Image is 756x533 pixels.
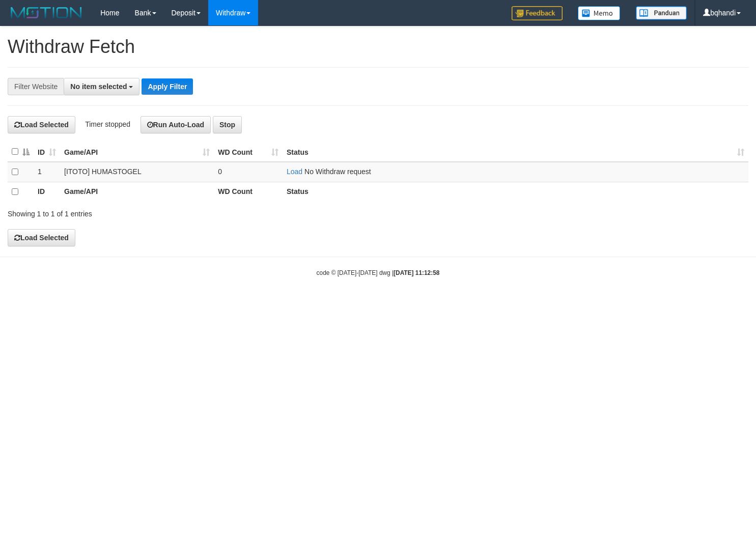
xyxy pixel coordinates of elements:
th: Status [283,182,748,202]
span: No Withdraw request [304,167,371,176]
th: WD Count: activate to sort column ascending [214,142,283,162]
th: ID: activate to sort column ascending [34,142,60,162]
img: panduan.png [636,6,687,20]
div: Showing 1 to 1 of 1 entries [8,205,307,219]
th: ID [34,182,60,202]
strong: [DATE] 11:12:58 [394,269,439,276]
button: Run Auto-Load [141,116,211,133]
a: Load [287,167,302,176]
h1: Withdraw Fetch [8,37,748,57]
img: MOTION_logo.png [8,5,85,20]
th: Status: activate to sort column ascending [283,142,748,162]
small: code © [DATE]-[DATE] dwg | [317,269,440,276]
img: Button%20Memo.svg [578,6,621,20]
th: Game/API: activate to sort column ascending [60,142,214,162]
span: Timer stopped [85,120,130,128]
th: WD Count [214,182,283,202]
button: No item selected [64,78,139,95]
button: Apply Filter [142,78,193,95]
span: No item selected [70,82,127,91]
button: Load Selected [8,229,75,246]
button: Load Selected [8,116,75,133]
span: 0 [218,167,222,176]
td: 1 [34,162,60,182]
th: Game/API [60,182,214,202]
img: Feedback.jpg [512,6,563,20]
div: Filter Website [8,78,64,95]
button: Stop [213,116,242,133]
td: [ITOTO] HUMASTOGEL [60,162,214,182]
